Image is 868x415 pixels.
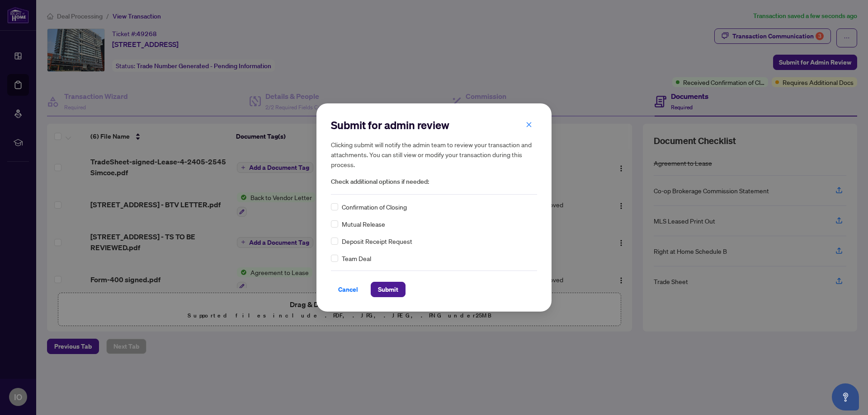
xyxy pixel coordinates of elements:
button: Open asap [832,383,859,410]
h2: Submit for admin review [331,118,537,132]
button: Cancel [331,282,365,297]
span: Submit [378,282,398,297]
span: close [526,121,532,128]
span: Cancel [338,282,358,297]
h5: Clicking submit will notify the admin team to review your transaction and attachments. You can st... [331,140,537,169]
span: Mutual Release [342,219,385,229]
span: Deposit Receipt Request [342,236,412,246]
span: Team Deal [342,253,371,263]
span: Confirmation of Closing [342,202,407,212]
button: Submit [371,282,406,297]
span: Check additional options if needed: [331,177,537,187]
